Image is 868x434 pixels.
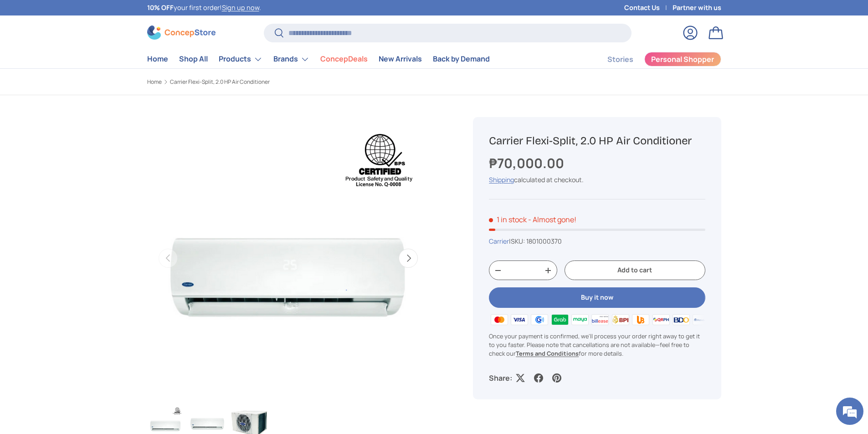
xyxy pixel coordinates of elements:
[320,50,368,68] a: ConcepDeals
[147,78,452,86] nav: Breadcrumbs
[489,175,514,184] a: Shipping
[528,214,576,225] p: - Almost gone!
[673,3,721,13] a: Partner with us
[624,3,673,13] a: Contact Us
[651,56,714,63] span: Personal Shopper
[147,3,261,13] p: your first order! .
[379,50,422,68] a: New Arrivals
[179,50,208,68] a: Shop All
[489,175,705,184] div: calculated at checkout.
[516,349,579,357] a: Terms and Conditions
[489,373,512,383] p: Share:
[489,237,509,245] a: Carrier
[147,79,162,85] a: Home
[147,50,490,68] nav: Primary
[170,79,270,85] a: Carrier Flexi-Split, 2.0 HP Air Conditioner
[222,3,259,12] a: Sign up now
[671,312,691,326] img: bdo
[489,287,705,308] button: Buy it now
[586,50,721,68] nav: Secondary
[489,332,705,358] p: Once your payment is confirmed, we'll process your order right away to get it to you faster. Plea...
[607,51,633,68] a: Stories
[47,51,153,63] div: Chat with us now
[526,237,562,245] span: 1801000370
[550,312,570,326] img: grabpay
[268,50,315,68] summary: Brands
[489,214,527,225] span: 1 in stock
[651,312,671,326] img: qrph
[489,134,705,148] h1: Carrier Flexi-Split, 2.0 HP Air Conditioner
[590,312,610,326] img: billease
[631,312,651,326] img: ubp
[5,249,174,281] textarea: Type your message and hit 'Enter'
[509,237,562,245] span: |
[570,312,590,326] img: maya
[147,26,216,40] img: ConcepStore
[565,260,705,280] button: Add to cart
[691,312,711,326] img: metrobank
[509,312,529,326] img: visa
[489,312,509,326] img: master
[149,5,171,26] div: Minimize live chat window
[147,3,174,12] strong: 10% OFF
[611,312,631,326] img: bpi
[147,50,168,68] a: Home
[53,115,126,207] span: We're online!
[433,50,490,68] a: Back by Demand
[213,50,268,68] summary: Products
[489,154,566,172] strong: ₱70,000.00
[644,52,721,66] a: Personal Shopper
[511,237,525,245] span: SKU:
[529,312,550,326] img: gcash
